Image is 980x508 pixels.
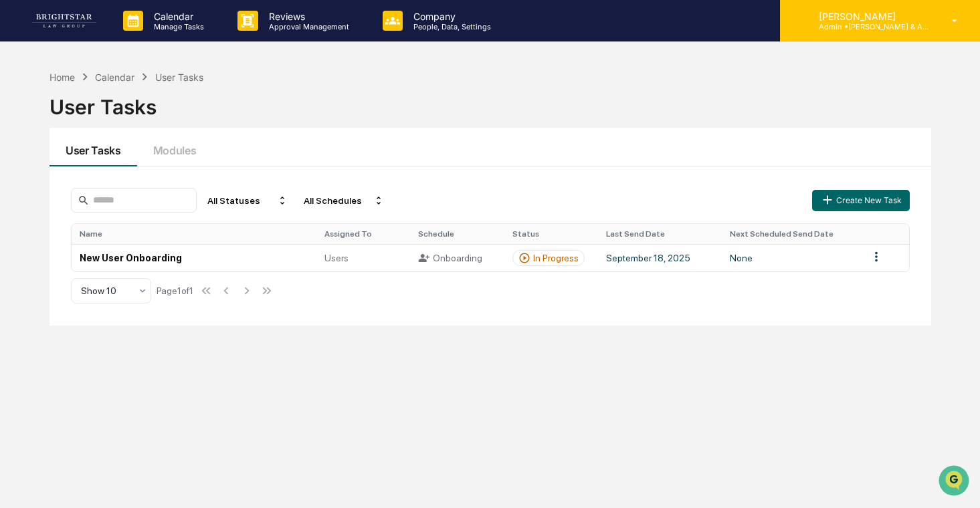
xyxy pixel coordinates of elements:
a: 🔎Data Lookup [8,293,90,317]
p: Admin • [PERSON_NAME] & Associates [808,22,933,31]
img: 1751574470498-79e402a7-3db9-40a0-906f-966fe37d0ed6 [28,102,52,126]
span: [PERSON_NAME] [41,182,108,193]
a: 🗄️Attestations [92,268,171,292]
img: Cece Ferraez [13,169,35,190]
div: In Progress [533,253,579,263]
span: Users [324,253,349,263]
button: Start new chat [227,106,243,122]
p: Company [403,11,498,22]
div: We're available if you need us! [60,116,184,126]
span: • [111,182,116,193]
a: Powered byPylon [94,331,162,342]
div: Onboarding [418,252,496,264]
th: Status [504,224,598,244]
div: 🗄️ [97,275,108,285]
th: Schedule [410,224,504,244]
div: Start new chat [60,102,219,116]
th: Next Scheduled Send Date [722,224,861,244]
th: Last Send Date [598,224,722,244]
p: [PERSON_NAME] [808,11,933,22]
span: Preclearance [27,273,86,287]
div: Past conversations [13,148,90,159]
div: 🔎 [13,300,24,311]
span: [PERSON_NAME] [41,218,108,229]
span: Attestations [110,273,166,287]
button: User Tasks [50,128,137,166]
div: All Statuses [202,190,293,211]
div: Home [50,72,75,83]
img: Cece Ferraez [13,205,35,227]
div: User Tasks [155,72,203,83]
span: [DATE] [118,218,146,229]
td: September 18, 2025 [598,244,722,271]
p: People, Data, Settings [403,22,498,31]
th: Name [72,224,316,244]
td: New User Onboarding [72,244,316,271]
div: All Schedules [298,190,389,211]
td: None [722,244,861,271]
p: Reviews [258,11,356,22]
div: Page 1 of 1 [157,285,193,296]
button: See all [207,146,243,162]
iframe: Open customer support [937,464,973,500]
span: 12:22 PM [118,182,156,193]
div: 🖐️ [13,275,24,285]
p: How can we help? [13,28,243,49]
span: Pylon [133,332,162,342]
p: Calendar [143,11,211,22]
span: • [111,218,116,229]
button: Create New Task [812,190,910,211]
div: Calendar [95,72,134,83]
p: Approval Management [258,22,356,31]
a: 🖐️Preclearance [8,268,92,292]
img: 1746055101610-c473b297-6a78-478c-a979-82029cc54cd1 [13,102,37,126]
div: User Tasks [50,84,932,119]
img: logo [32,14,96,27]
span: Data Lookup [27,299,84,312]
p: Manage Tasks [143,22,211,31]
button: Modules [137,128,213,166]
th: Assigned To [316,224,410,244]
